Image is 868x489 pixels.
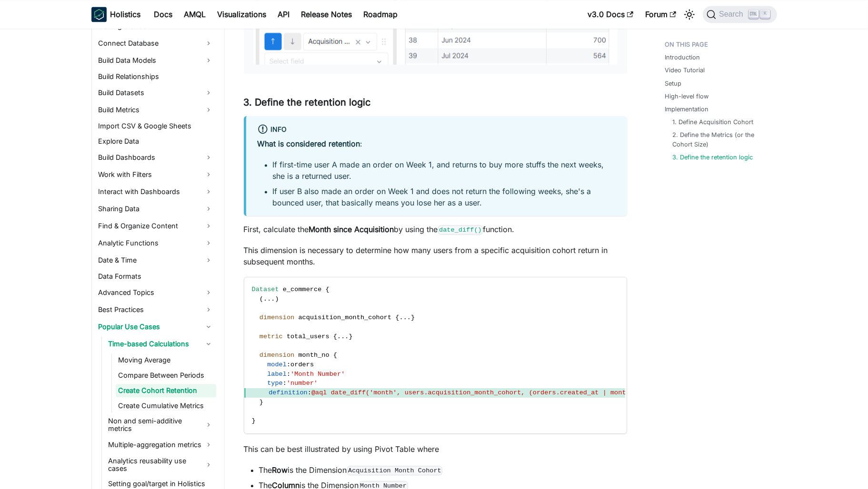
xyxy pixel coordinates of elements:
span: } [349,333,353,340]
span: } [259,399,263,406]
span: . [267,295,271,303]
span: 'Month Number' [290,371,345,378]
a: Create Cohort Retention [116,384,216,397]
span: 'number' [287,380,318,387]
span: ( [259,295,263,303]
button: Search (Ctrl+K) [703,6,777,23]
a: Analytic Functions [96,235,216,251]
span: { [326,286,329,293]
a: 2. Define the Metrics (or the Cohort Size) [673,130,768,148]
span: dimension [259,314,294,321]
kbd: K [760,10,770,18]
span: . [407,314,411,321]
li: The is the Dimension [259,464,627,476]
a: Introduction [665,53,700,62]
span: month_no [298,352,329,359]
span: acquisition_month_cohort [298,314,391,321]
a: Moving Average [116,353,216,367]
span: model [267,361,287,368]
span: type [267,380,283,387]
nav: Docs sidebar [82,29,225,489]
a: Work with Filters [96,167,216,182]
strong: Row [272,465,288,475]
a: Non and semi-additive metrics [106,414,216,435]
span: . [341,333,345,340]
a: Best Practices [96,302,216,317]
a: Find & Organize Content [96,218,216,234]
b: Holistics [110,9,141,20]
span: { [395,314,399,321]
span: { [333,352,337,359]
span: : [287,361,290,368]
a: API [272,7,296,22]
span: Dataset [252,286,279,293]
a: Advanced Topics [96,285,216,300]
a: date_diff() [438,225,483,234]
span: : [283,380,287,387]
span: e_commerce [283,286,322,293]
h3: 3. Define the retention logic [244,97,627,108]
button: Switch between dark and light mode (currently light mode) [682,7,697,22]
a: Docs [149,7,179,22]
img: Holistics [91,7,107,22]
a: Import CSV & Google Sheets [96,119,216,133]
a: Analytics reusability use cases [106,454,216,475]
span: . [337,333,341,340]
span: : [308,389,311,396]
span: . [345,333,349,340]
span: . [399,314,403,321]
a: Create Cumulative Metrics [116,399,216,412]
span: @aql date_diff('month', users.acquisition_month_cohort, (orders.created_at | month()));; [311,389,653,396]
code: Acquisition Month Cohort [347,466,443,475]
span: . [263,295,267,303]
span: ) [275,295,279,303]
a: HolisticsHolistics [91,7,141,22]
a: Setup [665,79,682,88]
strong: Month since Acquisition [309,225,394,234]
strong: What is considered retention [258,139,360,148]
span: orders [290,361,314,368]
li: If user B also made an order on Week 1 and does not return the following weeks, she's a bounced u... [273,186,616,208]
span: metric [259,333,283,340]
a: Forum [639,7,682,22]
a: Video Tutorial [665,66,705,75]
a: Multiple-aggregation metrics [106,437,216,452]
a: Build Metrics [96,102,216,117]
a: Connect Database [96,36,216,51]
a: AMQL [179,7,212,22]
a: Build Relationships [96,70,216,83]
a: Date & Time [96,253,216,268]
a: High-level flow [665,92,709,101]
p: This can be best illustrated by using Pivot Table where [244,443,627,455]
span: } [411,314,415,321]
span: . [271,295,275,303]
a: Build Data Models [96,53,216,68]
a: Popular Use Cases [96,319,216,334]
a: Data Formats [96,270,216,283]
li: If first-time user A made an order on Week 1, and returns to buy more stuffs the next weeks, she ... [273,159,616,182]
p: This dimension is necessary to determine how many users from a specific acquisition cohort return... [244,244,627,267]
a: 3. Define the retention logic [673,153,753,162]
a: Build Dashboards [96,150,216,165]
div: info [258,124,616,136]
a: Time-based Calculations [106,336,216,352]
span: . [403,314,407,321]
a: v3.0 Docs [582,7,639,22]
a: Compare Between Periods [116,369,216,382]
span: { [333,333,337,340]
span: Search [716,10,749,19]
span: } [252,417,256,424]
a: Roadmap [358,7,404,22]
a: Visualizations [212,7,272,22]
a: 1. Define Acquisition Cohort [673,117,754,127]
a: Release Notes [296,7,358,22]
a: Sharing Data [96,201,216,216]
span: label [267,371,287,378]
span: definition [269,389,308,396]
span: : [287,371,290,378]
span: total_users [287,333,329,340]
p: : [258,138,616,149]
a: Build Datasets [96,85,216,100]
a: Explore Data [96,135,216,148]
a: Interact with Dashboards [96,184,216,199]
